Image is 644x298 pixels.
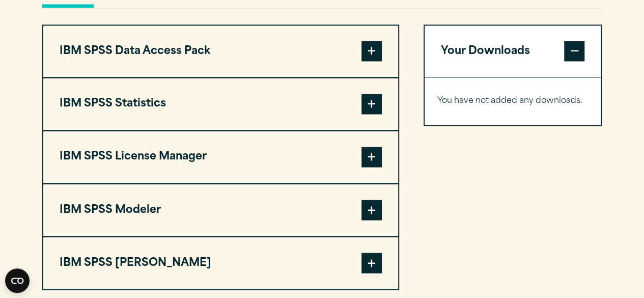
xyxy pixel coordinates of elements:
[425,77,601,125] div: Your Downloads
[43,25,398,77] button: IBM SPSS Data Access Pack
[437,94,589,109] p: You have not added any downloads.
[43,131,398,183] button: IBM SPSS License Manager
[43,78,398,130] button: IBM SPSS Statistics
[425,25,601,77] button: Your Downloads
[43,237,398,289] button: IBM SPSS [PERSON_NAME]
[5,268,30,293] button: Open CMP widget
[43,184,398,236] button: IBM SPSS Modeler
